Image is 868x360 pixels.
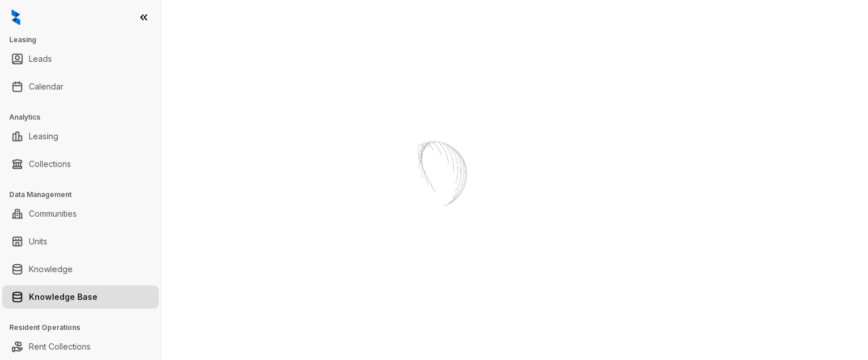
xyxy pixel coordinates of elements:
[2,335,159,358] li: Rent Collections
[2,75,159,98] li: Calendar
[9,190,161,200] h3: Data Management
[9,112,161,123] h3: Analytics
[29,75,63,98] a: Calendar
[29,47,52,70] a: Leads
[2,47,159,70] li: Leads
[414,232,455,244] div: Loading...
[29,285,98,309] a: Knowledge Base
[2,202,159,225] li: Communities
[2,230,159,253] li: Units
[2,153,159,176] li: Collections
[2,285,159,309] li: Knowledge Base
[2,125,159,148] li: Leasing
[29,125,58,148] a: Leasing
[9,322,161,333] h3: Resident Operations
[9,35,161,45] h3: Leasing
[12,9,20,25] img: logo
[29,153,71,176] a: Collections
[29,335,91,358] a: Rent Collections
[376,117,492,232] img: Loader
[29,258,73,281] a: Knowledge
[29,202,77,225] a: Communities
[29,230,47,253] a: Units
[2,258,159,281] li: Knowledge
